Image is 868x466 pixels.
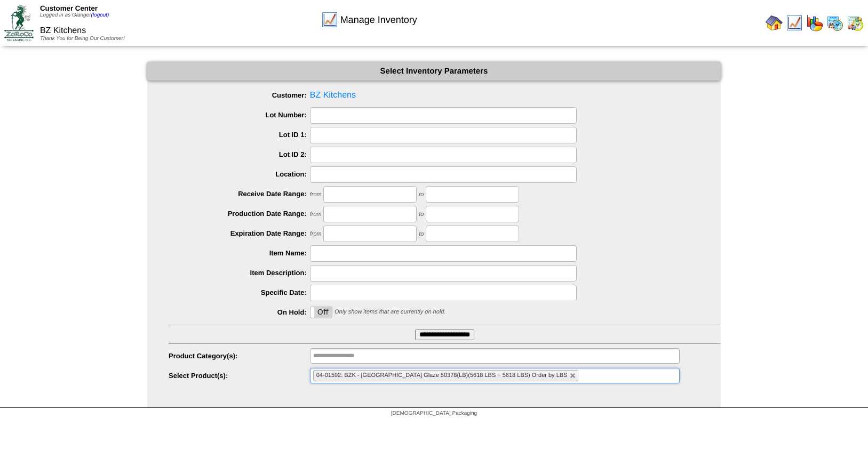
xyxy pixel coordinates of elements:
span: to [419,231,424,237]
label: Product Category(s): [169,352,310,360]
img: line_graph.gif [321,11,338,28]
span: Only show items that are currently on hold. [335,309,445,315]
label: Lot Number: [169,111,310,119]
label: Lot ID 1: [169,131,310,139]
span: Customer Center [40,4,98,12]
img: ZoRoCo_Logo(Green%26Foil)%20jpg.webp [4,5,34,41]
a: (logout) [91,12,109,18]
span: Logged in as Glanger [40,12,109,18]
label: Production Date Range: [169,210,310,218]
span: Thank You for Being Our Customer! [40,36,125,42]
span: Manage Inventory [340,14,417,26]
span: BZ Kitchens [40,26,86,35]
div: OnOff [310,307,333,318]
label: On Hold: [169,308,310,316]
img: calendarinout.gif [847,14,864,31]
label: Expiration Date Range: [169,229,310,237]
span: to [419,211,424,218]
span: 04-01592: BZK - [GEOGRAPHIC_DATA] Glaze 50378(LB)(5618 LBS ~ 5618 LBS) Order by LBS [316,372,568,379]
label: Customer: [169,91,310,99]
label: Select Product(s): [169,372,310,380]
span: BZ Kitchens [169,87,721,103]
span: to [419,191,424,198]
div: Select Inventory Parameters [147,62,721,81]
span: from [310,211,322,218]
label: Off [310,307,332,318]
img: calendarprod.gif [826,14,843,31]
label: Item Description: [169,269,310,277]
img: graph.gif [806,14,823,31]
label: Location: [169,170,310,178]
img: home.gif [766,14,783,31]
label: Item Name: [169,249,310,257]
span: from [310,191,322,198]
img: line_graph.gif [786,14,803,31]
label: Lot ID 2: [169,150,310,158]
span: [DEMOGRAPHIC_DATA] Packaging [391,411,477,416]
label: Specific Date: [169,288,310,296]
label: Receive Date Range: [169,190,310,198]
span: from [310,231,322,237]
